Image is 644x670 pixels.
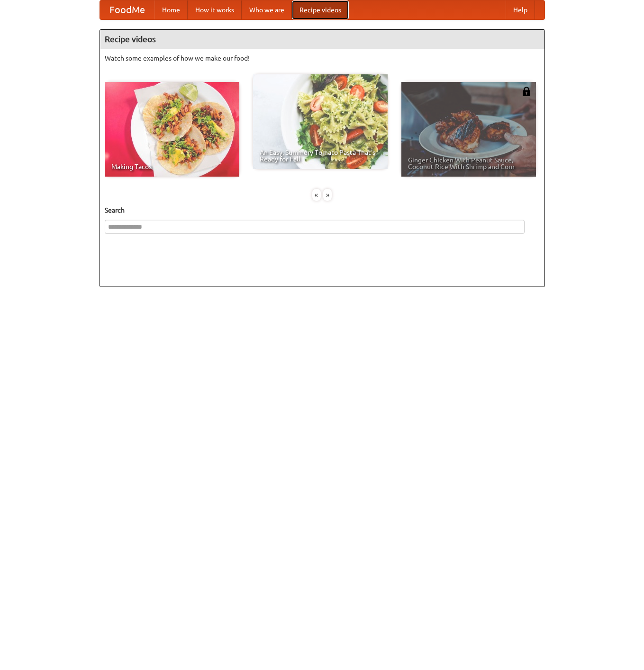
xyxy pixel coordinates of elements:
span: An Easy, Summery Tomato Pasta That's Ready for Fall [260,149,381,162]
a: Home [154,0,188,19]
div: « [312,189,321,201]
span: Making Tacos [111,163,233,170]
a: An Easy, Summery Tomato Pasta That's Ready for Fall [253,74,388,169]
a: Who we are [242,0,292,19]
div: » [323,189,332,201]
h4: Recipe videos [100,30,544,49]
p: Watch some examples of how we make our food! [105,54,540,63]
h5: Search [105,205,540,215]
a: Help [506,0,535,19]
a: Making Tacos [105,82,239,177]
a: FoodMe [100,0,154,19]
img: 483408.png [522,87,531,96]
a: Recipe videos [292,0,349,19]
a: How it works [188,0,242,19]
